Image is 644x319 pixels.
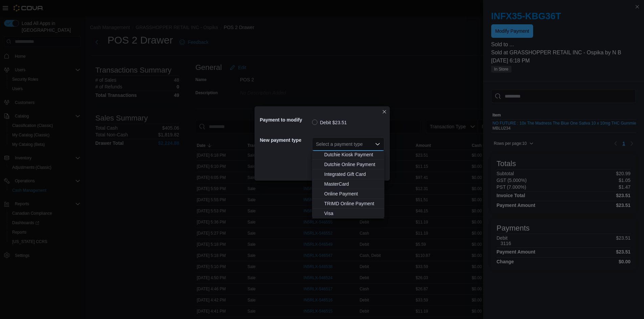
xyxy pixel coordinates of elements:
[380,108,388,116] button: Closes this modal window
[312,118,347,127] label: Debit $23.51
[316,140,317,148] input: Accessible screen reader label
[375,141,380,147] button: Close list of options
[260,133,311,147] h5: New payment type
[260,113,311,127] h5: Payment to modify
